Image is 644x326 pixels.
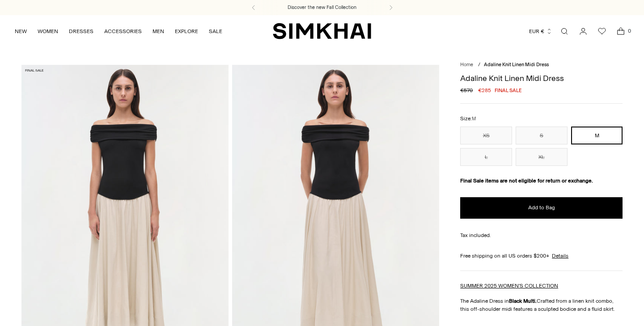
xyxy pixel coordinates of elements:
[273,22,371,40] a: SIMKHAI
[460,86,473,94] s: €570
[516,148,568,166] button: XL
[509,298,537,304] strong: Black Multi.
[484,62,549,68] span: Adaline Knit Linen Midi Dress
[478,61,480,69] div: /
[209,21,222,41] a: SALE
[38,21,58,41] a: WOMEN
[516,127,568,144] button: S
[612,22,630,40] a: Open cart modal
[460,178,593,184] strong: Final Sale items are not eligible for return or exchange.
[472,116,476,122] span: M
[460,283,558,289] a: SUMMER 2025 WOMEN'S COLLECTION
[175,21,198,41] a: EXPLORE
[460,74,623,82] h1: Adaline Knit Linen Midi Dress
[460,61,623,69] nav: breadcrumbs
[529,21,552,41] button: EUR €
[460,252,623,260] div: Free shipping on all US orders $200+
[478,86,491,94] span: €285
[552,252,568,260] a: Details
[460,127,512,144] button: XS
[460,297,623,313] p: The Adaline Dress in Crafted from a linen knit combo, this off-shoulder midi features a sculpted ...
[460,114,476,123] label: Size:
[599,284,635,317] iframe: Gorgias live chat messenger
[460,62,473,68] a: Home
[555,22,573,40] a: Open search modal
[593,22,611,40] a: Wishlist
[528,204,555,212] span: Add to Bag
[15,21,27,41] a: NEW
[153,21,164,41] a: MEN
[460,231,623,239] div: Tax included.
[104,21,142,41] a: ACCESSORIES
[460,197,623,219] button: Add to Bag
[625,27,633,35] span: 0
[460,148,512,166] button: L
[574,22,592,40] a: Go to the account page
[288,4,356,11] a: Discover the new Fall Collection
[69,21,93,41] a: DRESSES
[571,127,623,144] button: M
